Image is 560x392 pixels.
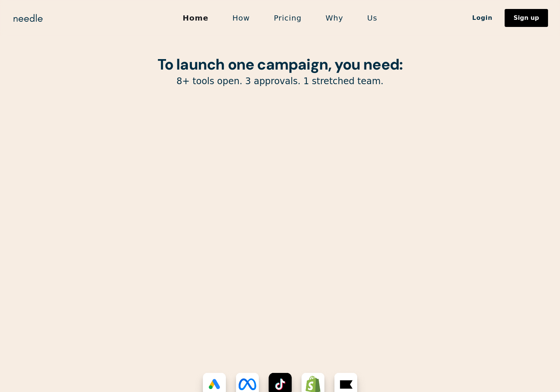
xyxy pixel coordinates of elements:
p: 8+ tools open. 3 approvals. 1 stretched team. [89,76,471,87]
a: Home [171,10,220,26]
a: Why [313,10,355,26]
a: Login [460,12,505,24]
a: How [220,10,262,26]
a: Sign up [505,9,548,27]
a: Us [355,10,389,26]
div: Sign up [514,15,539,21]
a: Pricing [262,10,313,26]
strong: To launch one campaign, you need: [157,55,403,74]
